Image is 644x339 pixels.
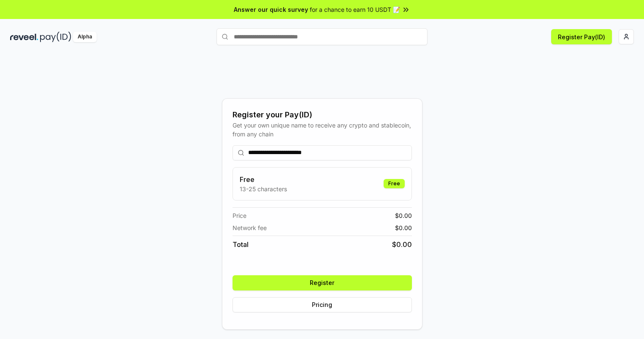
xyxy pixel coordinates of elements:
[310,5,400,14] span: for a chance to earn 10 USDT 📝
[233,239,249,250] span: Total
[551,29,612,44] button: Register Pay(ID)
[240,184,287,193] p: 13-25 characters
[233,275,412,290] button: Register
[10,32,38,42] img: reveel_dark
[233,109,412,121] div: Register your Pay(ID)
[233,223,267,232] span: Network fee
[233,121,412,138] div: Get your own unique name to receive any crypto and stablecoin, from any chain
[395,223,412,232] span: $ 0.00
[233,297,412,312] button: Pricing
[234,5,308,14] span: Answer our quick survey
[384,179,405,188] div: Free
[392,239,412,250] span: $ 0.00
[395,211,412,220] span: $ 0.00
[40,32,71,42] img: pay_id
[73,32,97,42] div: Alpha
[240,174,287,184] h3: Free
[233,211,246,220] span: Price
